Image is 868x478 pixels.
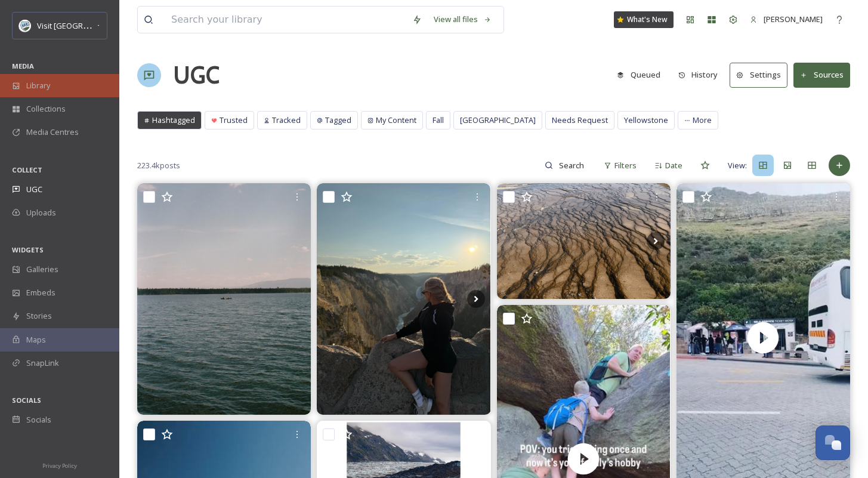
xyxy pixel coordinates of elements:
[26,334,46,346] span: Maps
[730,63,793,87] a: Settings
[42,462,77,470] span: Privacy Policy
[26,310,52,322] span: Stories
[26,264,58,275] span: Galleries
[672,63,724,87] button: History
[614,160,637,171] span: Filters
[26,357,59,369] span: SnapLink
[12,165,42,174] span: COLLECT
[26,103,66,115] span: Collections
[317,183,490,415] img: Whispers of Nature yellowstonenps #yellowstonenationalpark #yellowstone
[152,115,195,126] span: Hashtagged
[730,63,787,87] button: Settings
[693,115,712,126] span: More
[816,425,850,460] button: Open Chat
[26,414,51,425] span: Socials
[26,287,55,298] span: Embeds
[26,207,56,218] span: Uploads
[624,115,668,126] span: Yellowstone
[553,153,592,177] input: Search
[165,7,406,33] input: Search your library
[764,14,823,24] span: [PERSON_NAME]
[26,80,50,91] span: Library
[26,127,79,138] span: Media Centres
[672,63,730,87] a: History
[173,57,220,93] a: UGC
[376,115,416,126] span: My Content
[552,115,608,126] span: Needs Request
[460,115,536,126] span: [GEOGRAPHIC_DATA]
[614,11,674,28] a: What's New
[42,458,77,472] a: Privacy Policy
[497,183,671,298] img: Textures in Yellowstone. I love looking through shallow water to see the textures created by the ...
[325,115,351,126] span: Tagged
[19,20,31,32] img: download.png
[611,63,672,87] a: Queued
[433,115,444,126] span: Fall
[428,8,498,31] a: View all files
[744,8,829,31] a: [PERSON_NAME]
[12,61,34,70] span: MEDIA
[220,115,248,126] span: Trusted
[272,115,301,126] span: Tracked
[12,245,44,254] span: WIDGETS
[26,184,42,195] span: UGC
[37,20,152,31] span: Visit [GEOGRAPHIC_DATA] Parks
[137,160,180,171] span: 223.4k posts
[793,63,850,87] button: Sources
[728,160,747,171] span: View:
[611,63,666,87] button: Queued
[12,396,41,405] span: SOCIALS
[137,183,311,415] img: 🛶 #35mm #portra400 #pentaxsuperprogram #jennylake #jennylaketrail #grandtetons #jacksonhole #wyoming
[665,160,682,171] span: Date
